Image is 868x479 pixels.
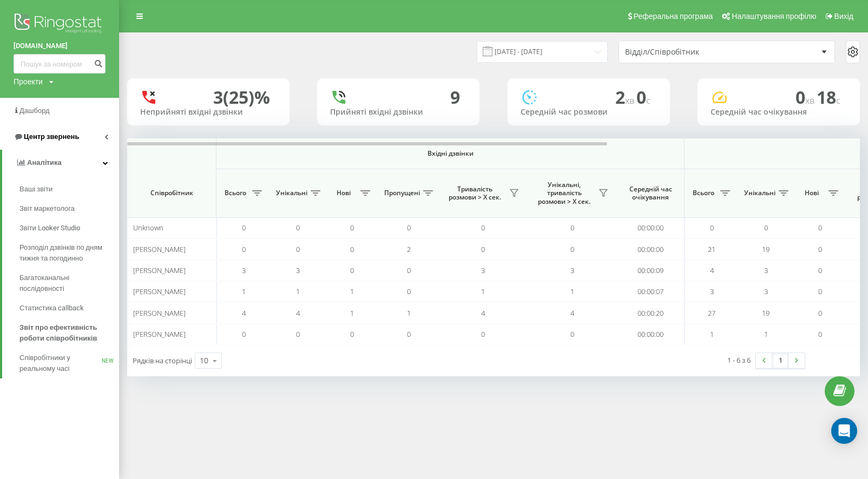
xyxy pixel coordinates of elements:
[330,189,357,197] span: Нові
[133,223,163,232] span: Unknown
[133,244,186,254] span: [PERSON_NAME]
[481,265,485,275] span: 3
[140,108,277,117] div: Неприйняті вхідні дзвінки
[805,95,817,107] span: хв
[19,268,119,298] a: Багатоканальні послідовності
[836,95,840,107] span: c
[296,329,300,339] span: 0
[617,302,685,323] td: 00:00:20
[350,287,354,296] span: 1
[570,308,574,318] span: 4
[762,244,770,254] span: 19
[19,179,119,199] a: Ваші звіти
[19,272,114,294] span: Багатоканальні послідовності
[242,287,246,296] span: 1
[708,244,715,254] span: 21
[764,223,768,232] span: 0
[727,355,751,365] div: 1 - 6 з 6
[213,87,270,108] div: 3 (25)%
[533,181,595,206] span: Унікальні, тривалість розмови > Х сек.
[570,244,574,254] span: 0
[570,329,574,339] span: 0
[222,189,249,197] span: Всього
[481,308,485,318] span: 4
[831,418,857,444] div: Open Intercom Messenger
[617,217,685,238] td: 00:00:00
[19,322,114,344] span: Звіт про ефективність роботи співробітників
[708,308,715,318] span: 27
[296,223,300,232] span: 0
[625,95,636,107] span: хв
[19,107,50,115] span: Дашборд
[19,223,80,234] span: Звіти Looker Studio
[407,287,411,296] span: 0
[133,356,192,365] span: Рядків на сторінці
[617,281,685,302] td: 00:00:07
[646,95,650,107] span: c
[296,244,300,254] span: 0
[296,265,300,275] span: 3
[625,185,676,202] span: Середній час очікування
[133,308,186,318] span: [PERSON_NAME]
[818,329,822,339] span: 0
[407,265,411,275] span: 0
[330,108,466,117] div: Прийняті вхідні дзвінки
[14,54,106,74] input: Пошук за номером
[764,265,768,275] span: 3
[296,287,300,296] span: 1
[19,184,52,195] span: Ваші звіти
[133,329,186,339] span: [PERSON_NAME]
[570,265,574,275] span: 3
[615,85,636,109] span: 2
[242,223,246,232] span: 0
[27,158,62,167] span: Аналiтика
[136,189,207,197] span: Співробітник
[384,189,420,197] span: Пропущені
[296,308,300,318] span: 4
[19,199,119,218] a: Звіт маркетолога
[19,318,119,348] a: Звіт про ефективність роботи співробітників
[19,348,119,378] a: Співробітники у реальному часіNEW
[570,287,574,296] span: 1
[818,287,822,296] span: 0
[481,223,485,232] span: 0
[570,223,574,232] span: 0
[798,189,825,197] span: Нові
[617,238,685,260] td: 00:00:00
[133,265,186,275] span: [PERSON_NAME]
[764,287,768,296] span: 3
[818,308,822,318] span: 0
[450,87,460,108] div: 9
[521,108,657,117] div: Середній час розмови
[2,150,119,176] a: Аналiтика
[764,329,768,339] span: 1
[744,189,775,197] span: Унікальні
[444,185,506,202] span: Тривалість розмови > Х сек.
[19,238,119,268] a: Розподіл дзвінків по дням тижня та погодинно
[242,329,246,339] span: 0
[200,355,208,366] div: 10
[24,132,79,141] span: Центр звернень
[350,223,354,232] span: 0
[818,244,822,254] span: 0
[407,308,411,318] span: 1
[710,223,714,232] span: 0
[19,218,119,238] a: Звіти Looker Studio
[772,353,788,368] a: 1
[710,329,714,339] span: 1
[710,265,714,275] span: 4
[133,287,186,296] span: [PERSON_NAME]
[762,308,770,318] span: 19
[634,12,713,21] span: Реферальна програма
[795,85,817,109] span: 0
[19,242,114,264] span: Розподіл дзвінків по дням тижня та погодинно
[617,324,685,345] td: 00:00:00
[481,244,485,254] span: 0
[350,265,354,275] span: 0
[19,298,119,318] a: Статистика callback
[14,41,106,51] a: [DOMAIN_NAME]
[818,223,822,232] span: 0
[242,244,246,254] span: 0
[710,287,714,296] span: 3
[617,260,685,281] td: 00:00:09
